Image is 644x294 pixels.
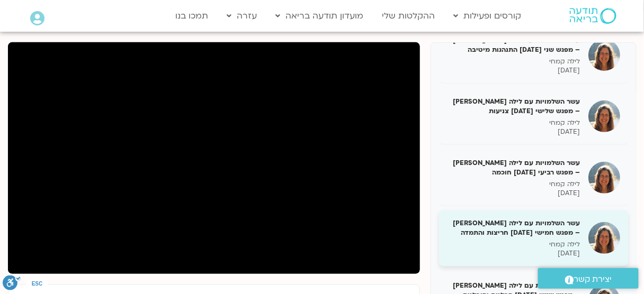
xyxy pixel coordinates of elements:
a: קורסים ופעילות [449,6,527,26]
a: תמכו בנו [171,6,214,26]
img: עשר השלמויות עם לילה קמחי – מפגש שני 03/10/24 התנהגות מיטיבה [588,39,620,71]
img: עשר השלמויות עם לילה קמחי – מפגש רביעי 05/10/24 חוכמה [588,162,620,194]
a: עזרה [222,6,263,26]
img: תודעה בריאה [570,8,616,24]
h5: עשר השלמויות עם לילה [PERSON_NAME] – מפגש שלישי [DATE] צניעות [447,97,580,116]
p: [DATE] [447,127,580,136]
img: עשר השלמויות עם לילה קמחי – מפגש חמישי 06/10/24 חריצות והתמדה [588,222,620,254]
h5: עשר השלמויות עם לילה [PERSON_NAME] – מפגש חמישי [DATE] חריצות והתמדה [447,218,580,237]
p: לילה קמחי [447,180,580,189]
p: לילה קמחי [447,240,580,249]
p: [DATE] [447,249,580,258]
a: יצירת קשר [538,268,639,289]
span: יצירת קשר [574,272,612,287]
p: [DATE] [447,66,580,75]
h5: עשר השלמויות עם לילה [PERSON_NAME] – מפגש שני [DATE] התנהגות מיטיבה [447,35,580,54]
a: ההקלטות שלי [377,6,441,26]
a: מועדון תודעה בריאה [271,6,369,26]
h5: עשר השלמויות עם לילה [PERSON_NAME] – מפגש רביעי [DATE] חוכמה [447,158,580,177]
img: עשר השלמויות עם לילה קמחי – מפגש שלישי 04/10/24 צניעות [588,100,620,132]
p: [DATE] [447,189,580,198]
p: לילה קמחי [447,57,580,66]
p: לילה קמחי [447,118,580,127]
